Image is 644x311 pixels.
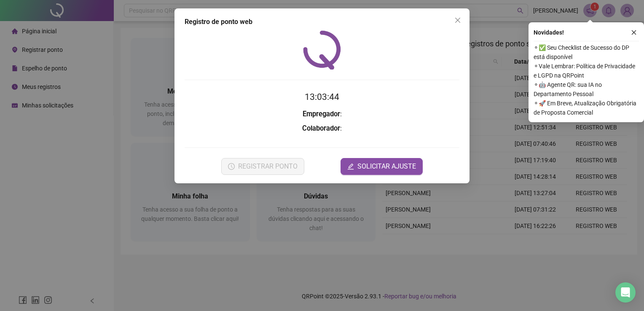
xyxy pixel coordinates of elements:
h3: : [185,123,459,134]
span: ⚬ 🤖 Agente QR: sua IA no Departamento Pessoal [534,80,639,99]
strong: Empregador [303,110,340,118]
time: 13:03:44 [305,92,339,102]
span: ⚬ ✅ Seu Checklist de Sucesso do DP está disponível [534,43,639,62]
h3: : [185,109,459,120]
span: SOLICITAR AJUSTE [357,161,416,172]
img: QRPoint [303,30,341,70]
span: close [454,17,461,24]
span: close [631,29,637,35]
strong: Colaborador [302,124,340,132]
div: Open Intercom Messenger [615,282,636,303]
span: edit [347,163,354,170]
button: editSOLICITAR AJUSTE [341,158,423,175]
button: REGISTRAR PONTO [221,158,304,175]
span: Novidades ! [534,28,564,37]
div: Registro de ponto web [185,17,459,27]
button: Close [451,13,464,27]
span: ⚬ Vale Lembrar: Política de Privacidade e LGPD na QRPoint [534,62,639,80]
span: ⚬ 🚀 Em Breve, Atualização Obrigatória de Proposta Comercial [534,99,639,117]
